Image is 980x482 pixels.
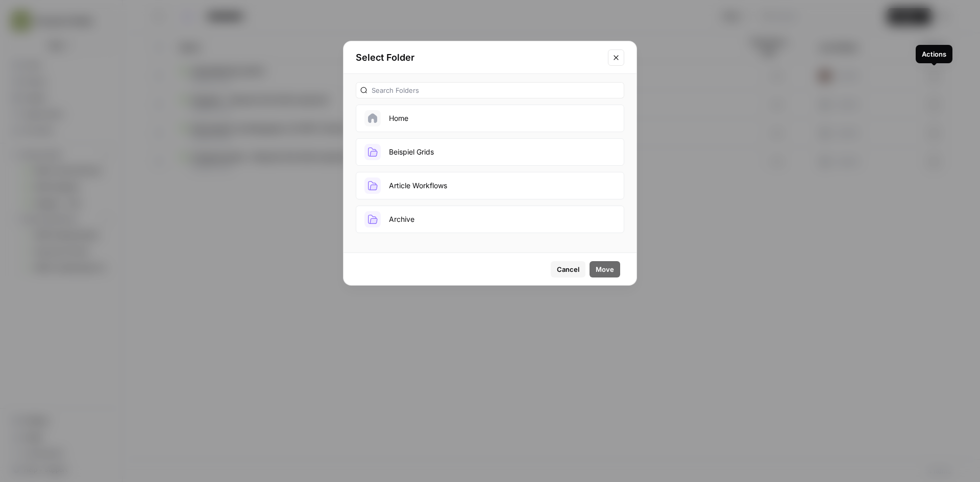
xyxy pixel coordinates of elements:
button: Archive [356,206,624,233]
button: Move [590,261,620,277]
span: Cancel [557,264,579,274]
h2: Select Folder [356,50,602,65]
button: Cancel [551,261,585,277]
div: Actions [922,49,946,59]
input: Search Folders [372,85,620,95]
button: Close modal [608,49,624,66]
button: Home [356,105,624,132]
button: Beispiel Grids [356,138,624,166]
span: Move [596,264,614,274]
button: Article Workflows [356,172,624,199]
